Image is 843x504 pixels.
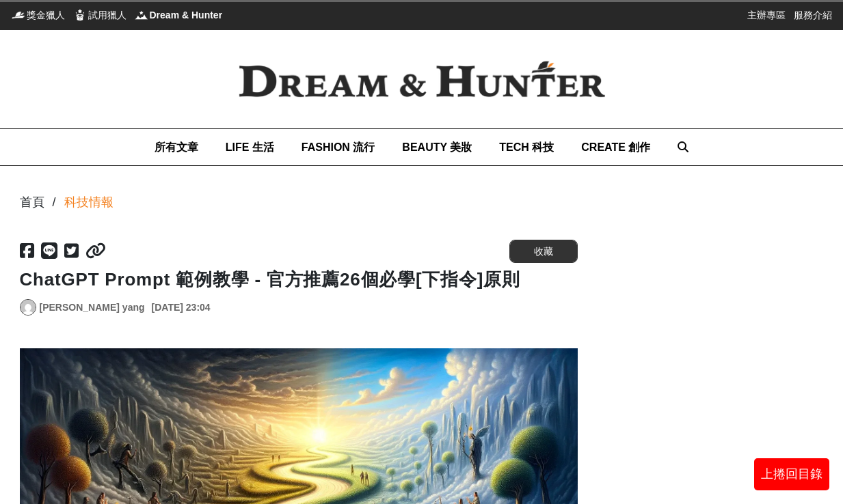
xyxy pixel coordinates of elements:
span: FASHION 流行 [302,141,375,153]
button: 收藏 [509,240,578,263]
a: 試用獵人試用獵人 [73,8,126,22]
span: TECH 科技 [499,141,554,153]
span: LIFE 生活 [226,141,274,153]
a: FASHION 流行 [302,129,375,165]
a: TECH 科技 [499,129,554,165]
a: 科技情報 [64,193,113,212]
img: Dream & Hunter [217,39,627,120]
span: CREATE 創作 [581,141,650,153]
div: 首頁 [20,193,44,212]
a: 所有文章 [155,129,198,165]
a: Avatar [20,299,36,316]
span: BEAUTY 美妝 [402,141,472,153]
div: [DATE] 23:04 [152,300,211,315]
span: Dream & Hunter [150,8,223,22]
a: [PERSON_NAME] yang [40,300,145,315]
a: LIFE 生活 [226,129,274,165]
a: 服務介紹 [794,8,832,22]
span: 獎金獵人 [27,8,65,22]
a: 主辦專區 [747,8,786,22]
a: 獎金獵人獎金獵人 [12,8,65,22]
div: / [53,193,56,212]
a: BEAUTY 美妝 [402,129,472,165]
h1: ChatGPT Prompt 範例教學 - 官方推薦26個必學[下指令]原則 [20,269,578,290]
span: 試用獵人 [88,8,126,22]
a: Dream & HunterDream & Hunter [135,8,223,22]
span: 所有文章 [155,141,198,153]
img: Dream & Hunter [135,8,148,22]
img: Avatar [21,300,36,315]
a: CREATE 創作 [581,129,650,165]
img: 試用獵人 [73,8,87,22]
img: 獎金獵人 [12,8,25,22]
